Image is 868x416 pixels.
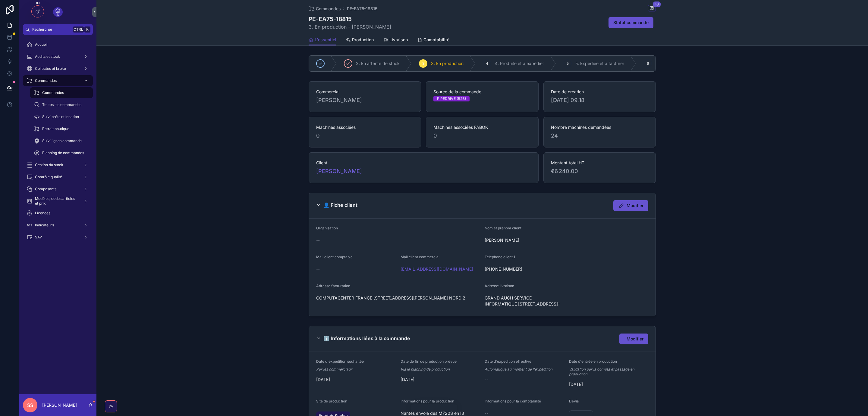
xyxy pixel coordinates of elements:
[613,20,649,26] span: Statut commande
[316,96,362,104] span: [PERSON_NAME]
[567,61,569,66] span: 5
[35,235,42,240] span: SAV
[316,6,341,12] span: Commandes
[35,163,63,167] span: Gestion du stock
[569,367,649,377] em: Validation par la compta et passage en production
[551,167,648,175] span: €6 240,00
[383,34,408,46] a: Livraison
[648,5,656,12] button: 10
[401,266,473,272] a: [EMAIL_ADDRESS][DOMAIN_NAME]
[401,377,480,383] span: [DATE]
[23,51,93,62] a: Audits et stock
[23,220,93,231] a: Indicateurs
[309,6,341,12] a: Commandes
[401,359,457,364] span: Date de fin de production prévue
[485,295,564,307] span: GRAND AUCH SERVICE INFORMATIQUE [STREET_ADDRESS]-
[309,15,391,23] h1: PE-EA75-18815
[35,175,62,179] span: Contrôle qualité
[35,223,54,228] span: Indicateurs
[347,6,377,12] span: PE-EA75-18815
[485,399,541,403] span: Informations pour la comptabilité
[323,200,357,210] h2: 👤 Fiche client
[42,402,77,408] p: [PERSON_NAME]
[316,266,320,272] span: --
[551,132,648,140] span: 24
[35,78,57,83] span: Commandes
[35,54,60,59] span: Audits et stock
[30,135,93,146] a: Suivi lignes commande
[30,123,93,134] a: Retrait boutique
[627,203,643,209] span: Modifier
[23,39,93,50] a: Accueil
[316,359,364,364] span: Date d'expedition souhaitée
[495,61,544,67] span: 4. Produite et à expédier
[485,266,564,272] span: [PHONE_NUMBER]
[485,255,515,259] span: Téléphone client 1
[316,255,353,259] span: Mail client comptable
[42,102,81,107] span: Toutes les commandes
[53,7,63,17] img: App logo
[85,27,90,32] span: K
[485,377,488,383] span: --
[316,237,320,243] span: --
[30,111,93,122] a: Suivi prêts et location
[569,399,579,403] span: Devis
[42,151,84,155] span: Planning de commandes
[433,132,531,140] span: 0
[42,138,82,143] span: Suivi lignes commande
[27,402,33,409] span: SS
[609,17,653,28] button: Statut commande
[35,42,48,47] span: Accueil
[30,99,93,110] a: Toutes les commandes
[23,63,93,74] a: Collectes et broke
[23,184,93,194] a: Composants
[42,126,69,131] span: Retrait boutique
[23,160,93,170] a: Gestion du stock
[316,367,353,372] em: Par les commerciaux
[316,124,414,130] span: Machines associées
[23,196,93,206] a: Modèles, codes articles et prix
[551,160,648,166] span: Montant total HT
[316,167,362,175] span: [PERSON_NAME]
[417,34,449,46] a: Comptabilité
[431,61,464,67] span: 3. En production
[356,61,400,67] span: 2. En attente de stock
[23,75,93,86] a: Commandes
[485,226,521,230] span: Nom et prénom client
[551,124,648,130] span: Nombre machines demandées
[653,1,661,7] span: 10
[352,37,374,43] span: Production
[316,226,338,230] span: Organisation
[627,336,643,342] span: Modifier
[73,26,84,33] span: Ctrl
[485,284,514,288] span: Adresse livraison
[575,61,624,67] span: 5. Expédiée et à facturer
[316,377,396,383] span: [DATE]
[30,87,93,98] a: Commandes
[42,90,64,95] span: Commandes
[316,160,531,166] span: Client
[323,334,410,343] h2: ℹ️ Informations liées à la commande
[433,124,531,130] span: Machines associées FABOK
[401,367,450,372] em: Via le planning de production
[433,89,531,95] span: Source de la commande
[486,61,488,66] span: 4
[389,37,408,43] span: Livraison
[316,284,350,288] span: Adresse facturation
[35,211,50,216] span: Licences
[423,37,449,43] span: Comptabilité
[19,35,96,250] div: scrollable content
[23,172,93,182] a: Contrôle qualité
[569,381,649,387] span: [DATE]
[551,89,648,95] span: Date de création
[346,34,374,46] a: Production
[647,61,649,66] span: 6
[401,255,439,259] span: Mail client commercial
[485,359,531,364] span: Date d'expedition effective
[316,89,414,95] span: Commercial
[613,200,648,211] button: Modifier
[316,132,414,140] span: 0
[309,34,336,46] a: L'essentiel
[315,37,336,43] span: L'essentiel
[35,196,79,206] span: Modèles, codes articles et prix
